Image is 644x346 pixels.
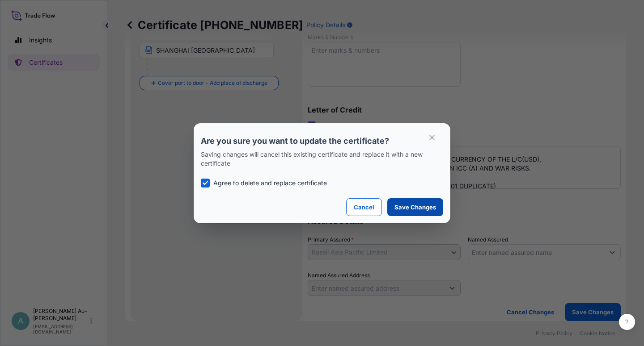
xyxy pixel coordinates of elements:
[394,203,436,212] p: Save Changes
[201,150,443,168] p: Saving changes will cancel this existing certificate and replace it with a new certificate
[346,198,382,216] button: Cancel
[387,198,443,216] button: Save Changes
[354,203,374,212] p: Cancel
[213,179,327,188] p: Agree to delete and replace certificate
[201,136,443,146] p: Are you sure you want to update the certificate?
